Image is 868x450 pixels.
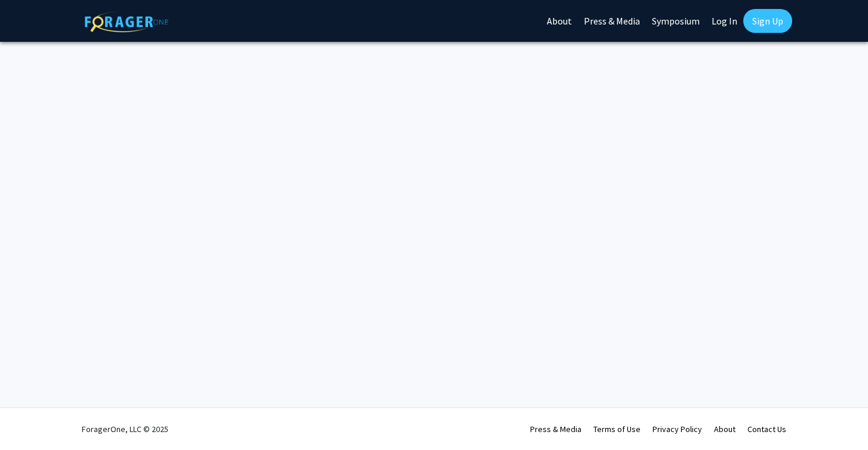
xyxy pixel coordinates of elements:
div: ForagerOne, LLC © 2025 [82,408,168,450]
a: Contact Us [747,424,786,434]
a: About [714,424,735,434]
a: Privacy Policy [652,424,702,434]
a: Sign Up [743,9,792,33]
img: ForagerOne Logo [85,11,168,32]
a: Terms of Use [593,424,641,434]
a: Press & Media [530,424,581,434]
